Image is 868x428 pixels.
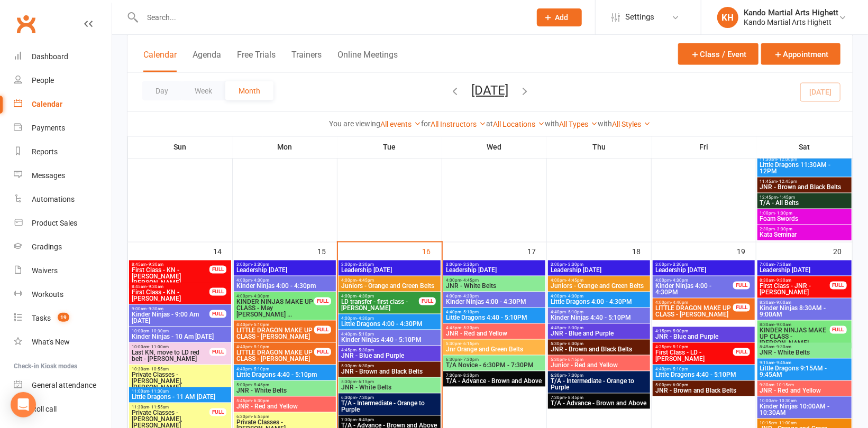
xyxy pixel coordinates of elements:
span: 5:30pm [341,364,438,369]
span: - 9:30am [775,345,792,350]
span: - 4:30pm [671,278,688,283]
span: - 3:30pm [252,263,269,267]
span: Settings [625,5,654,29]
span: - 12:00pm [778,157,798,162]
div: Payments [32,124,65,132]
button: Trainers [291,50,322,72]
div: 14 [213,243,232,260]
span: JNR - White Belts [445,283,543,290]
a: Dashboard [14,45,112,69]
span: 4:40pm [236,345,315,350]
a: Tasks 19 [14,306,112,330]
button: Week [181,81,225,100]
span: - 4:30pm [252,294,269,299]
span: - 1:30pm [775,211,793,216]
a: Gradings [14,235,112,259]
span: JNR - Brown and Black Belts [550,347,648,353]
span: 9:15am [760,361,849,366]
div: KH [717,7,738,28]
div: Tasks [32,314,51,322]
span: JNR - Brown and Black Belts [655,388,753,394]
div: Open Intercom Messenger [11,392,36,417]
div: Reports [32,147,58,156]
span: - 6:30pm [252,399,269,404]
span: Leadership [DATE] [445,267,543,274]
span: 12:45pm [760,196,849,200]
span: Leadership [DATE] [341,267,438,274]
span: 4:40pm [655,367,753,372]
span: - 4:45pm [357,278,374,283]
span: 10:00am [131,329,229,334]
span: Kata Seminar [760,232,849,238]
span: 3:00pm [550,263,648,267]
span: - 4:30pm [357,294,374,299]
span: - 8:45pm [357,418,374,423]
span: 5:30pm [550,358,648,362]
div: FULL [209,310,226,318]
span: - 5:30pm [357,348,374,353]
div: FULL [209,348,226,356]
span: 8:30am [760,323,830,328]
span: Last KN, move to LD red belt - [PERSON_NAME] [131,350,210,362]
div: FULL [209,288,226,296]
div: Product Sales [32,219,77,227]
span: - 6:30pm [566,342,583,347]
span: 4:00pm [655,301,734,305]
th: Thu [547,136,652,159]
span: - 4:30pm [357,317,374,321]
span: T/A - Advance - Brown and Above [445,378,543,385]
span: 7:30pm [341,418,438,423]
span: Leadership [DATE] [655,267,753,274]
span: - 6:15pm [566,358,583,362]
span: - 5:10pm [566,310,583,315]
span: 6:30pm [236,415,334,420]
input: Search... [139,10,523,25]
span: 9:00am [131,307,210,312]
span: 9:30am [760,383,849,388]
button: Agenda [193,50,221,72]
th: Sat [756,136,853,159]
span: - 5:45pm [252,383,269,388]
span: First Class - KN - [PERSON_NAME] [PERSON_NAME] [131,267,210,286]
span: Kinder Ninjas 4:00 - 4:30PM [655,283,734,296]
span: JNR - Blue and Purple [341,353,438,359]
span: Little Dragons 4:00 - 4:30PM [341,321,438,328]
span: T/A - Advance - Brown and Above [550,401,648,407]
span: 4:00pm [445,294,543,299]
span: Kinder Ninjas 4:40 - 5:10PM [550,315,648,321]
a: General attendance kiosk mode [14,374,112,397]
div: Workouts [32,290,63,299]
span: 4:45pm [550,326,648,331]
span: 7:30pm [550,396,648,401]
div: FULL [733,282,750,290]
span: - 5:10pm [252,345,269,350]
span: - 5:10pm [252,367,269,372]
span: - 8:30pm [461,374,479,378]
strong: with [545,119,560,128]
div: Waivers [32,266,58,275]
span: Kinder Ninjas 10:00AM - 10:30AM [760,404,849,416]
a: All Types [560,120,598,128]
span: Little Dragons 4:40 - 5:10PM [655,372,753,378]
div: 17 [527,243,546,260]
span: - 6:55pm [252,415,269,420]
span: - 7:30am [775,263,792,267]
span: JNR - Blue and Purple [550,331,648,337]
span: 4:40pm [236,323,315,328]
span: 4:00pm [550,278,648,283]
span: - 4:30pm [461,294,479,299]
a: Messages [14,164,112,188]
span: Leadership [DATE] [760,267,849,274]
div: FULL [209,266,226,274]
div: FULL [830,282,847,290]
span: 5:45pm [236,399,334,404]
span: LITTLE DRAGON MAKE UP CLASS - [PERSON_NAME] [236,350,315,362]
th: Fri [652,136,756,159]
span: - 5:10pm [671,345,688,350]
span: JNR - Red and Yellow [760,388,849,394]
span: LITTLE DRAGON MAKE UP CLASS - [PERSON_NAME] [236,328,315,340]
span: - 10:15am [775,383,794,388]
span: Little Dragons 4:40 - 5:10PM [445,315,543,321]
span: First Class - KN - [PERSON_NAME] [131,290,210,302]
span: 4:00pm [655,278,734,283]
